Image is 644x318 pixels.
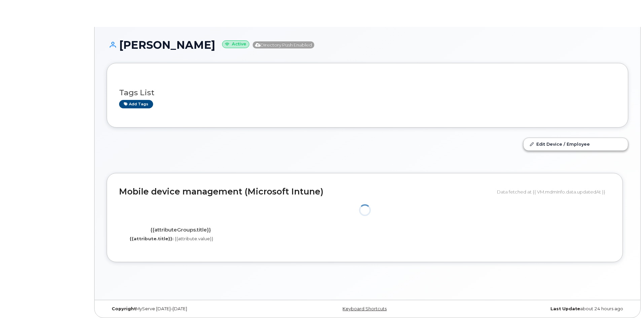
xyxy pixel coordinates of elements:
h4: {{attributeGroups.title}} [124,227,237,233]
a: Keyboard Shortcuts [343,306,387,311]
label: {{attribute.title}}: [130,236,174,242]
a: Edit Device / Employee [524,138,628,150]
div: Data fetched at {{ VM.mdmInfo.data.updatedAt }} [497,185,610,198]
strong: Copyright [112,306,136,311]
span: Directory Push Enabled [253,41,314,48]
h1: [PERSON_NAME] [107,39,628,51]
strong: Last Update [550,306,580,311]
a: Add tags [119,100,153,108]
small: Active [222,40,249,48]
span: {{attribute.value}} [175,236,213,241]
div: MyServe [DATE]–[DATE] [107,306,281,312]
div: about 24 hours ago [454,306,628,312]
h2: Mobile device management (Microsoft Intune) [119,187,492,197]
h3: Tags List [119,89,616,97]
